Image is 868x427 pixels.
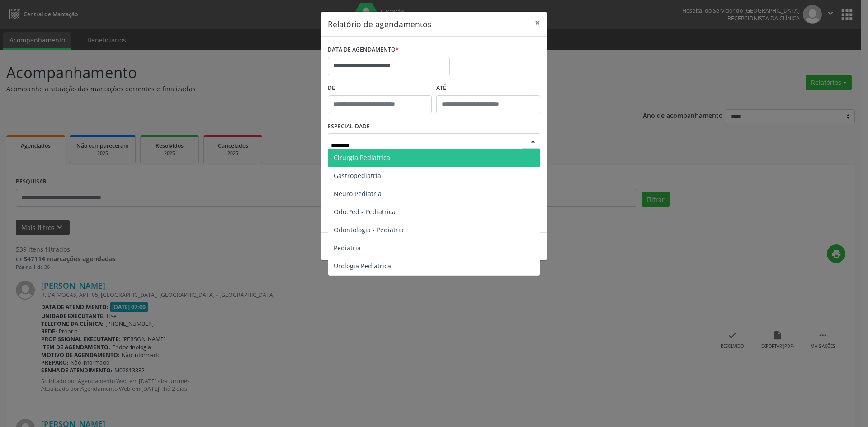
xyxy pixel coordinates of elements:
[328,18,431,30] h5: Relatório de agendamentos
[328,120,370,134] label: ESPECIALIDADE
[334,153,390,162] span: Cirurgia Pediatrica
[334,225,404,234] span: Odontologia - Pediatria
[334,171,381,180] span: Gastropediatria
[334,244,361,252] span: Pediatria
[528,12,547,34] button: Close
[334,262,391,270] span: Urologia Pediatrica
[328,43,399,57] label: DATA DE AGENDAMENTO
[334,189,382,198] span: Neuro Pediatria
[436,81,540,95] label: ATÉ
[334,207,396,216] span: Odo.Ped - Pediatrica
[328,81,432,95] label: De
